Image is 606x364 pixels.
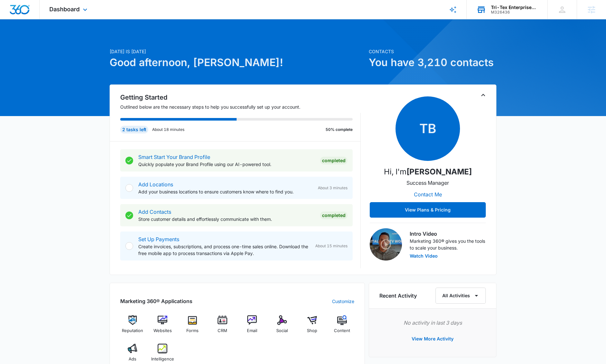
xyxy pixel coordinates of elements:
a: Reputation [120,315,145,339]
a: CRM [210,315,235,339]
p: No activity in last 3 days [379,319,486,327]
h6: Recent Activity [379,292,417,300]
div: Completed [320,157,347,164]
p: Contacts [369,48,496,55]
p: Marketing 360® gives you the tools to scale your business. [410,238,486,251]
div: account id [491,10,538,15]
button: Watch Video [410,254,438,258]
span: Ads [129,356,136,362]
span: Content [334,328,350,334]
h1: You have 3,210 contacts [369,55,496,70]
button: Contact Me [407,187,448,202]
span: About 15 minutes [315,243,347,249]
a: Add Locations [138,181,173,188]
div: 2 tasks left [120,126,148,133]
a: Email [240,315,265,339]
button: View Plans & Pricing [370,202,486,218]
span: CRM [218,328,227,334]
p: [DATE] is [DATE] [110,48,365,55]
p: Outlined below are the necessary steps to help you successfully set up your account. [120,103,361,110]
span: TB [396,96,460,161]
button: All Activities [435,288,486,304]
div: Completed [320,212,347,219]
p: Hi, I'm [384,166,472,178]
span: Websites [153,328,172,334]
a: Add Contacts [138,209,171,215]
p: 50% complete [326,127,353,133]
a: Smart Start Your Brand Profile [138,154,210,160]
a: Forms [180,315,205,339]
a: Social [270,315,295,339]
span: Social [276,328,288,334]
p: Quickly populate your Brand Profile using our AI-powered tool. [138,161,315,168]
span: Reputation [122,328,143,334]
p: About 18 minutes [152,127,184,133]
span: Intelligence [151,356,174,362]
p: Success Manager [406,179,449,187]
p: Create invoices, subscriptions, and process one-time sales online. Download the free mobile app t... [138,243,310,257]
span: Dashboard [49,6,80,13]
p: Add your business locations to ensure customers know where to find you. [138,188,313,195]
h2: Getting Started [120,93,361,102]
h1: Good afternoon, [PERSON_NAME]! [110,55,365,70]
a: Customize [332,298,354,305]
span: Email [247,328,257,334]
h2: Marketing 360® Applications [120,297,192,305]
span: Forms [186,328,199,334]
strong: [PERSON_NAME] [406,167,472,176]
a: Content [329,315,354,339]
div: account name [491,5,538,10]
a: Set Up Payments [138,236,179,242]
img: Intro Video [370,228,402,261]
h3: Intro Video [410,230,486,238]
span: About 3 minutes [318,185,347,191]
p: Store customer details and effortlessly communicate with them. [138,216,315,222]
button: View More Activity [405,331,460,347]
button: Toggle Collapse [479,91,487,99]
a: Websites [150,315,175,339]
a: Shop [300,315,325,339]
span: Shop [307,328,317,334]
